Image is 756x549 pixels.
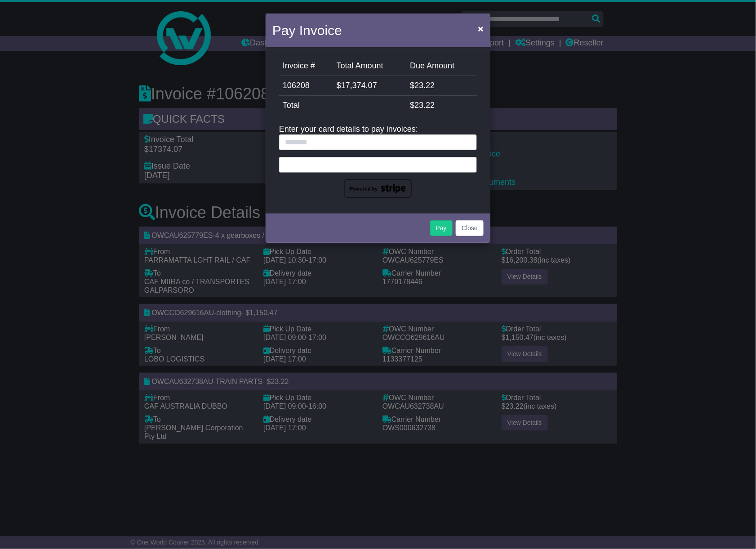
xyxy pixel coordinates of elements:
[333,56,406,76] td: Total Amount
[478,23,484,34] span: ×
[279,56,333,76] td: Invoice #
[279,125,477,198] div: Enter your card details to pay invoices:
[341,81,377,90] span: 17,374.07
[414,81,435,90] span: 23.22
[333,76,406,96] td: $
[272,20,342,40] h4: Pay Invoice
[406,56,477,76] td: Due Amount
[430,220,453,236] button: Pay
[456,220,484,236] button: Close
[279,96,406,116] td: Total
[279,76,333,96] td: 106208
[414,101,435,110] span: 23.22
[344,179,412,198] img: powered-by-stripe.png
[285,160,471,168] iframe: Secure card payment input frame
[406,76,477,96] td: $
[406,96,477,116] td: $
[474,19,488,38] button: Close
